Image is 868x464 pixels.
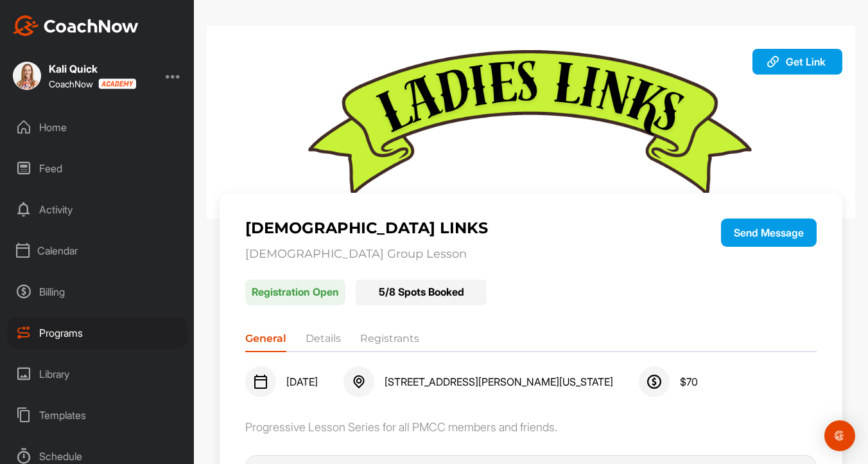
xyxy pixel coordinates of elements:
img: svg+xml;base64,PHN2ZyB3aWR0aD0iMjQiIGhlaWdodD0iMjQiIHZpZXdCb3g9IjAgMCAyNCAyNCIgZmlsbD0ibm9uZSIgeG... [647,374,662,389]
img: CoachNow acadmey [98,78,136,89]
li: Details [306,331,341,352]
li: Registrants [360,331,419,352]
p: [DEMOGRAPHIC_DATA] Group Lesson [245,247,702,262]
div: Home [7,111,188,143]
img: svg+xml;base64,PHN2ZyB3aWR0aD0iMjQiIGhlaWdodD0iMjQiIHZpZXdCb3g9IjAgMCAyNCAyNCIgZmlsbD0ibm9uZSIgeG... [351,374,367,389]
div: Library [7,358,188,390]
div: CoachNow [49,78,136,89]
div: Programs [7,317,188,349]
div: Progressive Lesson Series for all PMCC members and friends. [245,420,817,434]
div: Open Intercom Messenger [824,420,855,451]
p: [DEMOGRAPHIC_DATA] LINKS [245,219,702,237]
img: svg+xml;base64,PHN2ZyB3aWR0aD0iMjQiIGhlaWdodD0iMjQiIHZpZXdCb3g9IjAgMCAyNCAyNCIgZmlsbD0ibm9uZSIgeG... [253,374,268,389]
div: Calendar [7,235,188,267]
div: Activity [7,193,188,226]
div: Feed [7,152,188,184]
img: CoachNow [13,15,139,36]
span: $ 70 [680,376,698,389]
p: Registration Open [245,280,345,305]
img: square_f83323a0b94dc7e0854e7c3b53950f19.jpg [13,62,41,90]
div: Templates [7,399,188,431]
button: Send Message [721,219,817,247]
li: General [245,331,286,352]
div: Kali Quick [49,64,136,74]
img: svg+xml;base64,PHN2ZyB3aWR0aD0iMjAiIGhlaWdodD0iMjAiIHZpZXdCb3g9IjAgMCAyMCAyMCIgZmlsbD0ibm9uZSIgeG... [765,54,781,69]
img: img.jpg [207,26,855,219]
span: [STREET_ADDRESS][PERSON_NAME][US_STATE] [385,376,613,389]
div: 5 / 8 Spots Booked [356,280,487,305]
span: [DATE] [286,376,318,389]
div: Billing [7,276,188,308]
span: Get Link [786,55,826,68]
